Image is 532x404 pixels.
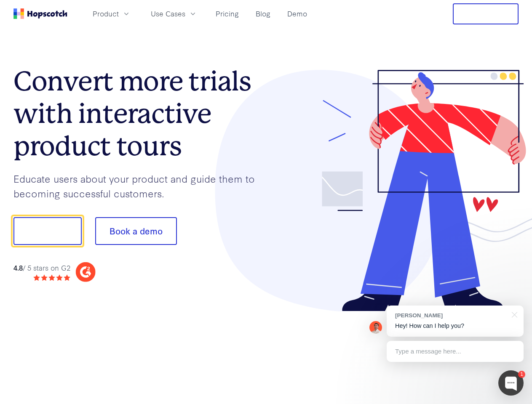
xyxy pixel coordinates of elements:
div: Type a message here... [387,341,524,362]
div: / 5 stars on G2 [13,263,70,273]
h1: Convert more trials with interactive product tours [13,65,266,162]
img: Mark Spera [369,321,382,334]
span: Product [93,8,119,19]
a: Pricing [212,7,242,21]
a: Home [13,8,67,19]
a: Blog [252,7,274,21]
button: Product [88,7,136,21]
p: Hey! How can I help you? [395,322,515,330]
button: Use Cases [146,7,202,21]
div: 1 [518,371,525,378]
a: Demo [284,7,310,21]
button: Free Trial [453,3,519,24]
button: Show me! [13,217,82,245]
p: Educate users about your product and guide them to becoming successful customers. [13,171,266,200]
strong: 4.8 [13,263,23,272]
button: Book a demo [95,217,177,245]
span: Use Cases [151,8,185,19]
div: [PERSON_NAME] [395,311,507,319]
